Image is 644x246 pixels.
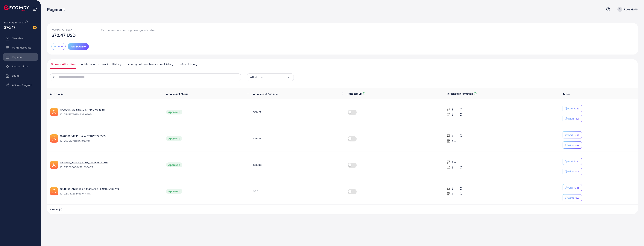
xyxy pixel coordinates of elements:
[253,110,261,114] span: $30.91
[452,112,456,117] p: $ ---
[4,5,29,11] img: logo
[452,134,456,138] p: $ ---
[54,45,63,48] span: Refund
[166,92,188,96] span: Ad Account Status
[33,7,37,11] img: menu
[563,115,582,122] button: Withdraw
[127,62,173,66] span: Ecomdy Balance Transaction History
[446,107,450,111] img: top-up amount
[60,139,160,143] span: ID: 7509197111716495378
[50,134,58,143] img: ic-ads-acc.e4c84228.svg
[563,158,582,165] button: Add Fund
[60,134,106,138] a: 1028901_VIP Fashion_1748371246553
[348,91,362,96] p: Auto top-up
[50,187,58,195] img: ic-ads-acc.e4c84228.svg
[446,113,450,117] img: top-up amount
[446,134,450,138] img: top-up amount
[68,43,89,50] button: Add balance
[51,62,75,66] span: Balance Allocation
[166,189,182,194] span: Approved
[563,141,582,149] button: Withdraw
[166,162,182,167] span: Approved
[60,108,105,111] a: 1028901_Mommy_Dc_1756910643411
[51,43,66,50] button: Refund
[446,91,473,96] p: Threshold information
[51,28,72,32] span: Ecomdy Balance
[166,110,182,114] span: Approved
[60,187,119,191] a: 1028901_Alashhab-E-Marketing_1694395386739
[452,165,456,170] p: $ ---
[568,169,579,174] p: Withdraw
[568,143,579,147] p: Withdraw
[81,62,121,66] span: Ad Account Transaction History
[563,168,582,175] button: Withdraw
[50,108,58,116] img: ic-ads-acc.e4c84228.svg
[253,189,259,193] span: $5.51
[60,108,160,116] div: <span class='underline'>1028901_Mommy_Dc_1756910643411</span></br>7545873671483916305
[47,7,68,12] h3: Payment
[179,62,197,66] span: Refund History
[253,163,262,167] span: $36.08
[568,133,579,137] p: Add Fund
[71,45,86,48] span: Add balance
[563,92,570,96] span: Action
[50,92,64,96] span: Ad account
[51,33,76,37] p: $70.47 USD
[563,194,582,201] button: Withdraw
[563,184,582,191] button: Add Fund
[446,165,450,169] img: top-up amount
[60,161,160,169] div: <span class='underline'>1028901_Ecomdy Rooz_1747827253895</span></br>7506860864591806465
[452,192,456,196] p: $ ---
[446,139,450,143] img: top-up amount
[60,165,160,169] span: ID: 7506860864591806465
[568,106,579,111] p: Add Fund
[253,137,261,140] span: $25.83
[4,21,24,24] span: Ecomdy Balance
[452,186,456,191] p: $ ---
[452,160,456,164] p: $ ---
[60,192,160,195] span: ID: 7277372644637474817
[4,25,15,30] span: $70.47
[60,112,160,116] span: ID: 7545873671483916305
[250,74,263,80] span: All status
[568,116,579,121] p: Withdraw
[446,187,450,191] img: top-up amount
[60,187,160,196] div: <span class='underline'>1028901_Alashhab-E-Marketing_1694395386739</span></br>7277372644637474817
[624,7,638,12] p: Rooz Media
[563,131,582,138] button: Add Fund
[452,139,456,143] p: $ ---
[253,92,278,96] span: Ad Account Balance
[452,107,456,112] p: $ ---
[60,134,160,143] div: <span class='underline'>1028901_VIP Fashion_1748371246553</span></br>7509197111716495378
[446,192,450,196] img: top-up amount
[263,74,287,80] input: Search for option
[563,105,582,112] button: Add Fund
[50,208,62,211] span: 4 result(s)
[568,196,579,200] p: Withdraw
[568,159,579,164] p: Add Fund
[166,136,182,141] span: Approved
[60,161,108,164] a: 1028901_Ecomdy Rooz_1747827253895
[446,160,450,164] img: top-up amount
[101,28,156,32] p: Or choose another payment gate to start
[247,73,294,81] div: Search for option
[616,7,638,12] a: Rooz Media
[33,26,37,29] img: image
[568,185,579,190] p: Add Fund
[50,161,58,169] img: ic-ads-acc.e4c84228.svg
